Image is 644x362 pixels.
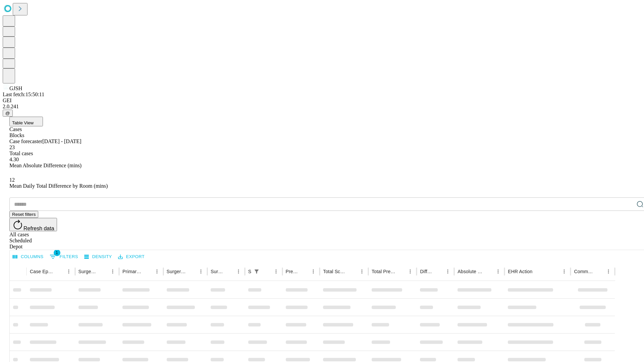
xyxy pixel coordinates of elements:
[9,183,108,189] span: Mean Daily Total Difference by Room (mins)
[252,267,261,276] button: Show filters
[594,267,604,276] button: Sort
[493,267,503,276] button: Menu
[9,163,82,168] span: Mean Absolute Difference (mins)
[9,85,22,91] span: GJSH
[9,177,15,183] span: 12
[443,267,452,276] button: Menu
[9,150,33,156] span: Total cases
[3,104,641,110] div: 2.0.241
[372,269,396,274] div: Total Predicted Duration
[64,267,73,276] button: Menu
[30,269,54,274] div: Case Epic Id
[54,249,60,256] span: 1
[99,267,108,276] button: Sort
[574,269,593,274] div: Comments
[604,267,613,276] button: Menu
[108,267,117,276] button: Menu
[48,251,80,262] button: Show filters
[9,218,57,231] button: Refresh data
[116,252,146,262] button: Export
[9,211,38,218] button: Reset filters
[3,92,44,97] span: Last fetch: 15:50:11
[434,267,443,276] button: Sort
[55,267,64,276] button: Sort
[211,269,224,274] div: Surgery Date
[262,267,271,276] button: Sort
[167,269,186,274] div: Surgery Name
[23,226,54,231] span: Refresh data
[234,267,243,276] button: Menu
[187,267,196,276] button: Sort
[42,138,81,144] span: [DATE] - [DATE]
[309,267,318,276] button: Menu
[420,269,433,274] div: Difference
[83,252,114,262] button: Density
[143,267,152,276] button: Sort
[484,267,493,276] button: Sort
[406,267,415,276] button: Menu
[252,267,261,276] div: 1 active filter
[3,98,641,104] div: GEI
[224,267,234,276] button: Sort
[9,144,15,150] span: 23
[122,269,142,274] div: Primary Service
[12,212,36,217] span: Reset filters
[348,267,357,276] button: Sort
[196,267,206,276] button: Menu
[533,267,542,276] button: Sort
[508,269,532,274] div: EHR Action
[271,267,281,276] button: Menu
[5,111,10,116] span: @
[357,267,367,276] button: Menu
[299,267,309,276] button: Sort
[9,138,42,144] span: Case forecaster
[152,267,162,276] button: Menu
[9,157,19,162] span: 4.30
[248,269,251,274] div: Scheduled In Room Duration
[3,110,13,117] button: @
[11,252,45,262] button: Select columns
[396,267,406,276] button: Sort
[9,117,43,126] button: Table View
[458,269,483,274] div: Absolute Difference
[12,120,34,125] span: Table View
[323,269,347,274] div: Total Scheduled Duration
[286,269,299,274] div: Predicted In Room Duration
[559,267,569,276] button: Menu
[78,269,98,274] div: Surgeon Name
